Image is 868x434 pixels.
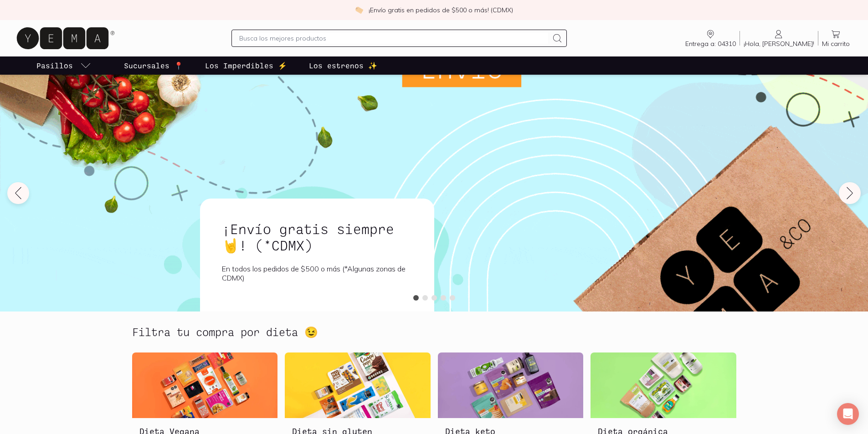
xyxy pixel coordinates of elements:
[222,264,412,282] p: En todos los pedidos de $500 o más (*Algunas zonas de CDMX)
[818,29,853,48] a: Mi carrito
[682,29,740,48] a: Entrega a: 04310
[837,403,859,425] div: Open Intercom Messenger
[740,29,818,48] a: ¡Hola, [PERSON_NAME]!
[203,56,289,75] a: Los Imperdibles ⚡️
[122,56,185,75] a: Sucursales 📍
[285,352,431,418] img: Dieta sin gluten
[744,40,814,48] span: ¡Hola, [PERSON_NAME]!
[205,60,287,71] p: Los Imperdibles ⚡️
[35,56,93,75] a: pasillo-todos-link
[132,352,278,418] img: Dieta Vegana
[222,220,412,253] h1: ¡Envío gratis siempre🤘! (*CDMX)
[132,326,318,338] h2: Filtra tu compra por dieta 😉
[309,60,377,71] p: Los estrenos ✨
[369,5,513,15] p: ¡Envío gratis en pedidos de $500 o más! (CDMX)
[822,40,850,48] span: Mi carrito
[124,60,183,71] p: Sucursales 📍
[438,352,584,418] img: Dieta keto
[36,60,73,71] p: Pasillos
[355,6,363,14] img: check
[239,33,548,44] input: Busca los mejores productos
[307,56,379,75] a: Los estrenos ✨
[685,40,736,48] span: Entrega a: 04310
[591,352,736,418] img: Dieta orgánica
